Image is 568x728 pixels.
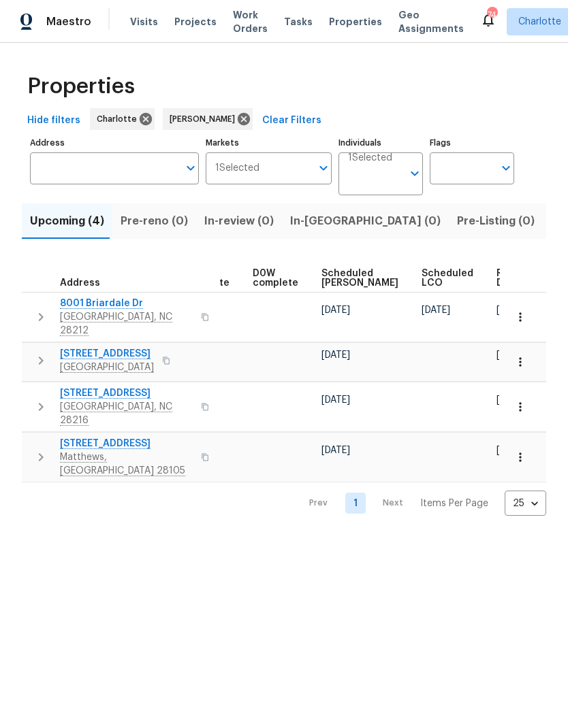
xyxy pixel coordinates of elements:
span: [DATE] [321,446,350,455]
span: Ready Date [496,269,526,288]
span: [DATE] [321,395,350,405]
span: [PERSON_NAME] [170,112,240,126]
span: Pre-reno (0) [121,212,188,231]
button: Hide filters [22,108,86,133]
span: Properties [27,80,135,93]
label: Flags [430,139,514,147]
label: Markets [206,139,332,147]
div: 74 [487,8,496,22]
div: Charlotte [90,108,155,130]
span: Address [60,278,100,288]
a: Goto page 1 [345,493,366,514]
nav: Pagination Navigation [296,491,546,516]
label: Individuals [338,139,423,147]
span: Projects [174,15,217,29]
span: Work Orders [233,8,268,35]
span: [DATE] [321,350,350,360]
span: Hide filters [27,112,80,129]
span: [DATE] [496,446,525,455]
span: Geo Assignments [398,8,464,35]
span: Visits [130,15,158,29]
button: Open [314,159,333,178]
p: Items Per Page [420,497,488,510]
span: In-review (0) [204,212,274,231]
span: 1 Selected [348,152,392,164]
span: [DATE] [496,350,525,360]
span: Scheduled LCO [422,269,473,288]
button: Open [181,159,200,178]
div: 25 [505,486,546,521]
span: [DATE] [422,305,450,315]
span: D0W complete [253,269,298,288]
span: Maestro [46,15,91,29]
span: Properties [329,15,382,29]
label: Address [30,139,199,147]
span: Tasks [284,17,313,27]
span: [DATE] [321,305,350,315]
span: [DATE] [496,395,525,405]
button: Open [405,164,424,183]
span: Charlotte [97,112,142,126]
span: Scheduled [PERSON_NAME] [321,269,398,288]
span: 1 Selected [215,163,259,174]
span: Pre-Listing (0) [457,212,535,231]
div: [PERSON_NAME] [163,108,253,130]
button: Open [496,159,516,178]
span: Upcoming (4) [30,212,104,231]
span: Clear Filters [262,112,321,129]
span: Charlotte [518,15,561,29]
span: In-[GEOGRAPHIC_DATA] (0) [290,212,441,231]
span: [DATE] [496,305,525,315]
button: Clear Filters [257,108,327,133]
